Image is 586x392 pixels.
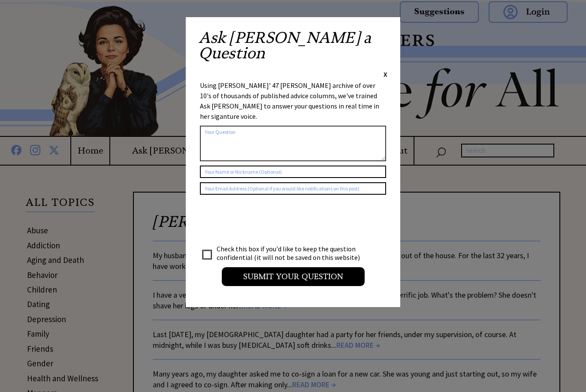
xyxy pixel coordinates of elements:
div: Using [PERSON_NAME]' 47 [PERSON_NAME] archive of over 10's of thousands of published advice colum... [200,80,386,121]
iframe: reCAPTCHA [200,203,330,237]
span: X [384,70,387,78]
input: Your Name or Nickname (Optional) [200,166,386,178]
input: Submit your Question [222,267,365,286]
input: Your Email Address (Optional if you would like notifications on this post) [200,182,386,195]
td: Check this box if you'd like to keep the question confidential (it will not be saved on this webs... [216,244,368,262]
h2: Ask [PERSON_NAME] a Question [199,30,387,69]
